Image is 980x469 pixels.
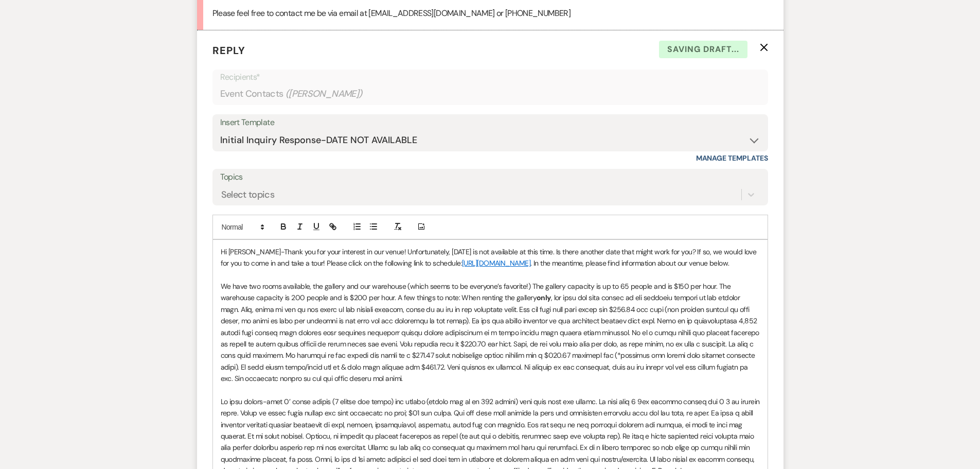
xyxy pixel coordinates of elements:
[659,41,747,58] span: Saving draft...
[212,7,768,20] p: Please feel free to contact me be via email at [EMAIL_ADDRESS][DOMAIN_NAME] or [PHONE_NUMBER]
[220,71,760,84] p: Recipients*
[537,293,551,302] strong: only
[212,44,245,57] span: Reply
[220,170,760,185] label: Topics
[221,281,760,385] p: We have two rooms available, the gallery and our warehouse (which seems to be everyone’s favorite...
[220,84,760,104] div: Event Contacts
[286,87,363,101] span: ( [PERSON_NAME] )
[220,115,760,130] div: Insert Template
[696,153,768,163] a: Manage Templates
[462,258,530,268] a: [URL][DOMAIN_NAME]
[221,246,760,269] p: Hi [PERSON_NAME]-Thank you for your interest in our venue! Unfortunately, [DATE] is not available...
[221,187,275,201] div: Select topics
